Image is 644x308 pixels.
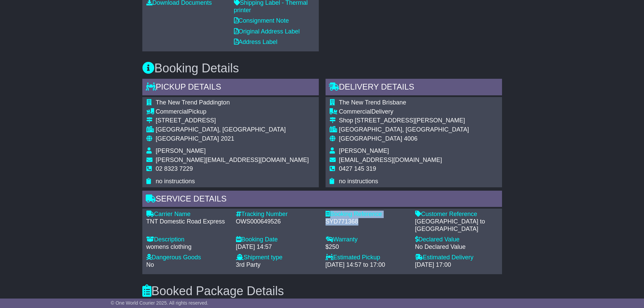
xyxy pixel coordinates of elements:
[142,191,502,209] div: Service Details
[415,254,498,261] div: Estimated Delivery
[146,236,229,243] div: Description
[415,218,498,233] div: [GEOGRAPHIC_DATA] to [GEOGRAPHIC_DATA]
[339,126,469,134] div: [GEOGRAPHIC_DATA], [GEOGRAPHIC_DATA]
[146,211,229,218] div: Carrier Name
[142,62,502,75] h3: Booking Details
[339,135,402,142] span: [GEOGRAPHIC_DATA]
[415,236,498,243] div: Declared Value
[234,39,278,45] a: Address Label
[415,261,498,269] div: [DATE] 17:00
[326,218,408,226] div: SYD771368
[111,300,209,306] span: © One World Courier 2025. All rights reserved.
[221,135,234,142] span: 2021
[156,165,193,172] span: 02 8323 7229
[156,147,206,154] span: [PERSON_NAME]
[326,243,408,251] div: $250
[156,157,309,163] span: [PERSON_NAME][EMAIL_ADDRESS][DOMAIN_NAME]
[236,218,319,226] div: OWS000649526
[156,135,219,142] span: [GEOGRAPHIC_DATA]
[326,261,408,269] div: [DATE] 14:57 to 17:00
[156,108,188,115] span: Commercial
[146,243,229,251] div: womens clothing
[156,117,309,124] div: [STREET_ADDRESS]
[326,211,408,218] div: Booking Reference
[236,261,261,268] span: 3rd Party
[234,17,289,24] a: Consignment Note
[142,284,502,298] h3: Booked Package Details
[339,108,372,115] span: Commercial
[146,254,229,261] div: Dangerous Goods
[404,135,418,142] span: 4006
[339,117,469,124] div: Shop [STREET_ADDRESS][PERSON_NAME]
[156,126,309,134] div: [GEOGRAPHIC_DATA], [GEOGRAPHIC_DATA]
[142,79,319,97] div: Pickup Details
[339,108,469,116] div: Delivery
[415,211,498,218] div: Customer Reference
[236,243,319,251] div: [DATE] 14:57
[339,99,406,106] span: The New Trend Brisbane
[339,147,389,154] span: [PERSON_NAME]
[156,178,195,185] span: no instructions
[146,218,229,226] div: TNT Domestic Road Express
[339,178,378,185] span: no instructions
[234,28,300,35] a: Original Address Label
[236,236,319,243] div: Booking Date
[326,236,408,243] div: Warranty
[156,108,309,116] div: Pickup
[326,79,502,97] div: Delivery Details
[146,261,154,268] span: No
[326,254,408,261] div: Estimated Pickup
[415,243,498,251] div: No Declared Value
[236,254,319,261] div: Shipment type
[236,211,319,218] div: Tracking Number
[339,157,442,163] span: [EMAIL_ADDRESS][DOMAIN_NAME]
[156,99,230,106] span: The New Trend Paddington
[339,165,376,172] span: 0427 145 319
